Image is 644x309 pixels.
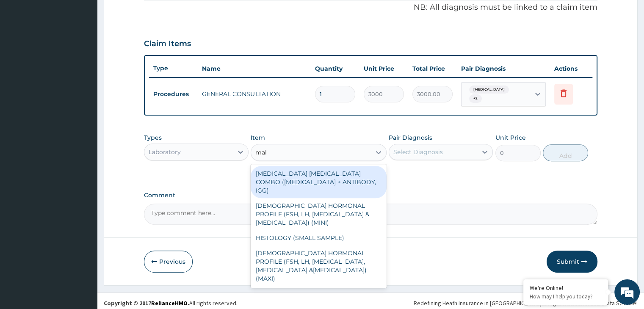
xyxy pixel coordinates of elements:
[144,2,597,13] p: NB: All diagnosis must be linked to a claim item
[495,133,526,142] label: Unit Price
[144,134,162,141] label: Types
[144,192,597,199] label: Comment
[104,299,189,307] strong: Copyright © 2017 .
[251,230,387,246] div: HISTOLOGY (SMALL SAMPLE)
[49,98,117,183] span: We're online!
[251,133,265,142] label: Item
[469,94,482,103] span: + 2
[530,284,602,292] div: We're Online!
[457,60,550,77] th: Pair Diagnosis
[198,60,310,77] th: Name
[149,86,198,102] td: Procedures
[414,299,638,307] div: Redefining Heath Insurance in [GEOGRAPHIC_DATA] using Telemedicine and Data Science!
[547,251,597,273] button: Submit
[550,60,592,77] th: Actions
[144,39,191,49] h3: Claim Items
[469,86,509,94] span: [MEDICAL_DATA]
[408,60,457,77] th: Total Price
[251,198,387,230] div: [DEMOGRAPHIC_DATA] HORMONAL PROFILE (FSH, LH, [MEDICAL_DATA] & [MEDICAL_DATA]) (MINI)
[4,213,161,243] textarea: Type your message and hit 'Enter'
[139,4,159,25] div: Minimize live chat window
[144,251,193,273] button: Previous
[16,42,34,63] img: d_794563401_company_1708531726252_794563401
[149,148,181,156] div: Laboratory
[530,293,602,300] p: How may I help you today?
[251,166,387,198] div: [MEDICAL_DATA] [MEDICAL_DATA] COMBO ([MEDICAL_DATA] + ANTIBODY, IGG)
[311,60,359,77] th: Quantity
[389,133,432,142] label: Pair Diagnosis
[198,86,310,102] td: GENERAL CONSULTATION
[151,299,188,307] a: RelianceHMO
[149,61,198,76] th: Type
[393,148,443,156] div: Select Diagnosis
[44,47,142,58] div: Chat with us now
[251,246,387,286] div: [DEMOGRAPHIC_DATA] HORMONAL PROFILE (FSH, LH, [MEDICAL_DATA], [MEDICAL_DATA] &[MEDICAL_DATA]) (MAXI)
[359,60,408,77] th: Unit Price
[543,144,588,161] button: Add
